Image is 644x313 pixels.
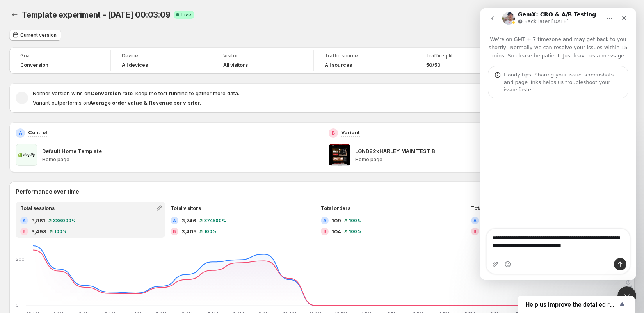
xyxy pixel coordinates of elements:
h2: A [19,130,22,136]
h2: B [473,229,477,234]
h2: A [173,218,176,223]
a: DeviceAll devices [122,52,201,69]
p: LGND82xHARLEY MAIN TEST B [355,147,435,155]
span: 3,405 [181,228,196,235]
span: Help us improve the detailed report for A/B campaigns [525,301,617,308]
p: Home page [42,156,316,163]
h2: A [323,218,326,223]
h2: - [21,94,23,102]
span: Neither version wins on . Keep the test running to gather more data. [33,90,239,96]
a: Traffic split50/50 [426,52,505,69]
button: Back [9,9,20,20]
span: 100% [349,229,361,234]
span: Traffic split [426,53,505,59]
span: 3,861 [31,217,45,224]
button: Current version [9,30,61,41]
text: 0 [16,302,19,308]
strong: Average order value [89,100,142,106]
iframe: Intercom live chat [617,286,636,305]
span: 100% [349,218,361,223]
span: Conversion [20,62,48,68]
img: LGND82xHARLEY MAIN TEST B [329,144,350,166]
span: Total visitors [171,205,201,211]
span: Current version [20,32,57,38]
h2: B [332,130,335,136]
button: Show survey - Help us improve the detailed report for A/B campaigns [525,300,627,309]
span: Device [122,53,201,59]
span: Total sessions [20,205,55,211]
h2: B [23,229,26,234]
h2: A [23,218,26,223]
iframe: Intercom live chat [480,8,636,280]
p: Home page [355,156,629,163]
span: Live [181,12,191,18]
p: Default Home Template [42,147,102,155]
span: 50/50 [426,62,441,68]
h2: B [323,229,326,234]
span: Total orders [321,205,350,211]
strong: & [144,100,148,106]
h2: A [473,218,477,223]
a: Traffic sourceAll sources [325,52,404,69]
span: Visitor [223,53,302,59]
span: Traffic source [325,53,404,59]
span: 374500% [204,218,226,223]
h4: All sources [325,62,352,68]
span: Goal [20,53,100,59]
span: 386000% [53,218,76,223]
h4: All visitors [223,62,248,68]
a: GoalConversion [20,52,100,69]
p: Variant [341,128,360,136]
span: Total revenue [471,205,505,211]
span: Variant outperforms on . [33,100,201,106]
img: Default Home Template [16,144,37,166]
span: 100% [204,229,217,234]
h2: B [173,229,176,234]
h2: Performance over time [16,188,628,196]
strong: Revenue per visitor [149,100,200,106]
strong: Conversion rate [91,90,133,96]
span: Template experiment - [DATE] 00:03:09 [22,10,171,20]
p: Control [28,128,47,136]
a: VisitorAll visitors [223,52,302,69]
span: 3,498 [31,228,46,235]
span: 109 [332,217,341,224]
h4: All devices [122,62,148,68]
span: 104 [332,228,341,235]
span: 100% [54,229,67,234]
span: 3,746 [181,217,196,224]
text: 500 [16,256,25,262]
